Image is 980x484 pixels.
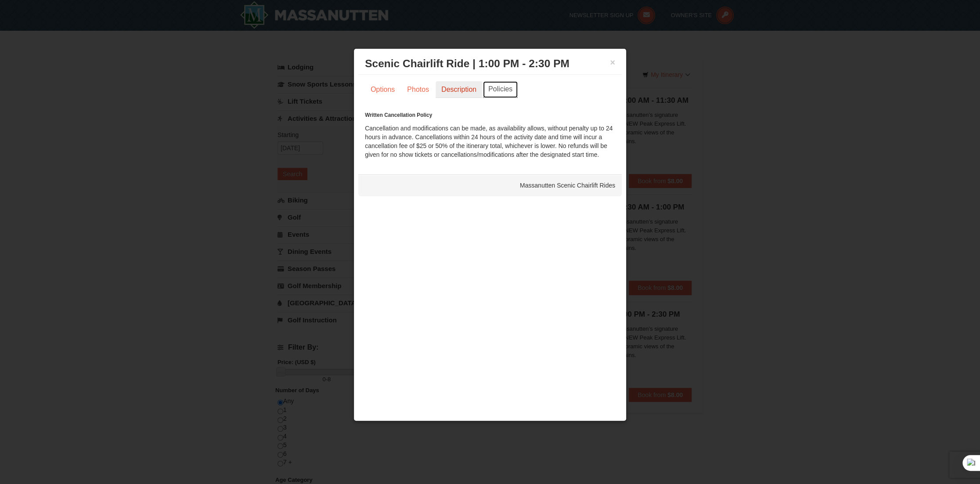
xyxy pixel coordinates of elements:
[365,111,615,159] div: Cancellation and modifications can be made, as availability allows, without penalty up to 24 hour...
[483,81,518,98] a: Policies
[610,58,615,67] button: ×
[401,81,435,98] a: Photos
[365,81,400,98] a: Options
[358,174,622,196] div: Massanutten Scenic Chairlift Rides
[365,57,615,70] h3: Scenic Chairlift Ride | 1:00 PM - 2:30 PM
[365,111,615,119] h6: Written Cancellation Policy
[436,81,482,98] a: Description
